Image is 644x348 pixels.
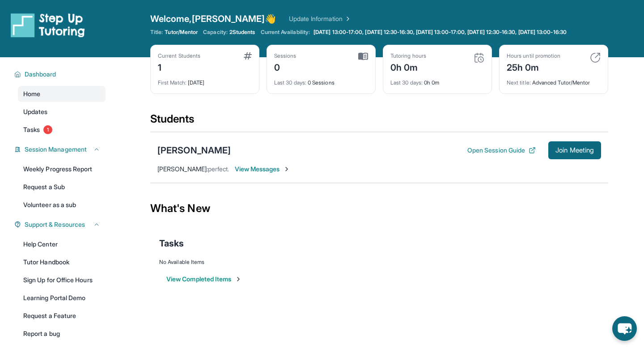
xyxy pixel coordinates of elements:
a: Request a Sub [18,179,106,195]
div: 0 Sessions [274,74,368,86]
a: Home [18,86,106,102]
a: [DATE] 13:00-17:00, [DATE] 12:30-16:30, [DATE] 13:00-17:00, [DATE] 12:30-16:30, [DATE] 13:00-16:30 [312,29,568,36]
div: 1 [158,59,200,74]
span: Last 30 days : [274,79,306,86]
button: View Completed Items [166,275,242,284]
a: Updates [18,104,106,120]
a: Weekly Progress Report [18,161,106,177]
div: No Available Items [159,259,599,266]
img: Chevron Right [343,14,352,23]
img: card [474,52,484,63]
div: Students [150,112,608,132]
span: Session Management [25,145,87,154]
div: What's New [150,189,608,228]
a: Help Center [18,236,106,252]
span: Tasks [23,125,40,134]
img: logo [11,13,85,38]
div: Advanced Tutor/Mentor [507,74,601,86]
span: Support & Resources [25,220,85,229]
span: Home [23,89,40,98]
div: Tutoring hours [390,52,426,59]
div: Sessions [274,52,297,59]
div: [DATE] [158,74,252,86]
a: Volunteer as a sub [18,197,106,213]
span: Title: [150,29,163,36]
div: Hours until promotion [507,52,560,59]
span: [DATE] 13:00-17:00, [DATE] 12:30-16:30, [DATE] 13:00-17:00, [DATE] 12:30-16:30, [DATE] 13:00-16:30 [314,29,567,36]
a: Tutor Handbook [18,254,106,270]
a: Learning Portal Demo [18,290,106,306]
div: [PERSON_NAME] [157,144,231,157]
button: Open Session Guide [467,146,536,155]
span: Updates [23,107,48,116]
button: Support & Resources [21,220,100,229]
button: chat-button [612,316,637,341]
span: 2 Students [229,29,255,36]
span: Next title : [507,79,531,86]
img: card [358,52,368,60]
span: 1 [43,125,52,134]
div: 0h 0m [390,74,484,86]
a: Update Information [289,14,352,23]
span: Last 30 days : [390,79,423,86]
div: Current Students [158,52,200,59]
button: Join Meeting [548,141,601,159]
div: 0 [274,59,297,74]
img: Chevron-Right [283,166,290,173]
a: Sign Up for Office Hours [18,272,106,288]
a: Request a Feature [18,308,106,324]
span: Capacity: [203,29,228,36]
span: View Messages [235,165,291,174]
a: Report a bug [18,326,106,342]
span: Tutor/Mentor [165,29,198,36]
img: card [590,52,601,63]
button: Session Management [21,145,100,154]
span: [PERSON_NAME] : [157,165,208,173]
button: Dashboard [21,70,100,79]
div: 25h 0m [507,59,560,74]
a: Tasks1 [18,122,106,138]
span: Welcome, [PERSON_NAME] 👋 [150,13,276,25]
span: First Match : [158,79,186,86]
div: 0h 0m [390,59,426,74]
span: perfect. [208,165,229,173]
span: Tasks [159,237,184,250]
span: Join Meeting [555,148,594,153]
span: Dashboard [25,70,56,79]
img: card [244,52,252,59]
span: Current Availability: [261,29,310,36]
